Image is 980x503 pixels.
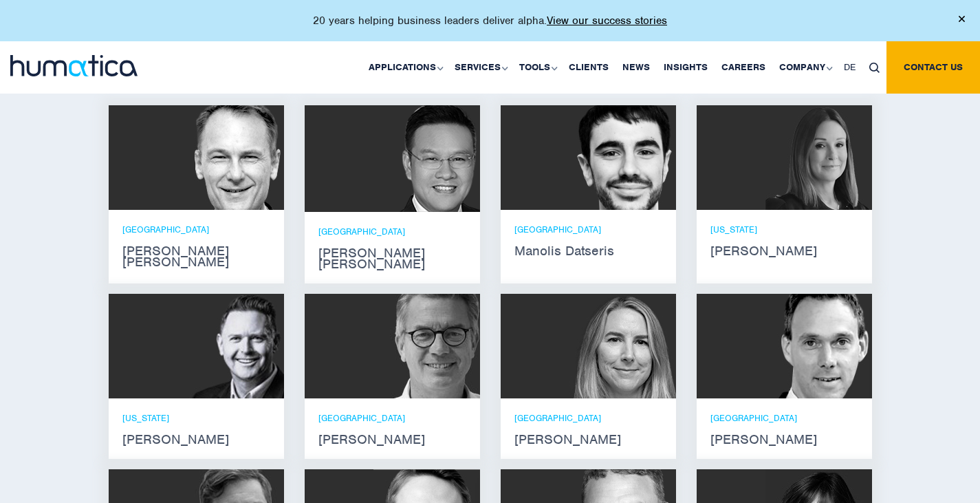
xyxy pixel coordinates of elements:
a: Applications [362,41,448,94]
img: Manolis Datseris [569,105,676,210]
a: Services [448,41,512,94]
strong: [PERSON_NAME] [514,434,662,445]
strong: Manolis Datseris [514,246,662,257]
img: Andros Payne [177,105,284,210]
p: [GEOGRAPHIC_DATA] [122,224,270,235]
p: [GEOGRAPHIC_DATA] [710,412,858,424]
a: View our success stories [547,14,667,28]
strong: [PERSON_NAME] [318,434,466,445]
img: Jan Löning [373,294,480,398]
strong: [PERSON_NAME] [122,434,270,445]
strong: [PERSON_NAME] [PERSON_NAME] [122,246,270,268]
span: DE [844,61,856,73]
img: search_icon [869,63,880,73]
img: Zoë Fox [569,294,676,398]
p: [GEOGRAPHIC_DATA] [514,412,662,424]
a: DE [837,41,862,94]
strong: [PERSON_NAME] [710,246,858,257]
p: 20 years helping business leaders deliver alpha. [313,14,667,28]
a: Insights [657,41,715,94]
a: Clients [562,41,616,94]
a: Careers [715,41,772,94]
strong: [PERSON_NAME] [710,434,858,445]
a: Company [772,41,837,94]
a: Contact us [886,41,980,94]
img: Russell Raath [177,294,284,398]
p: [US_STATE] [710,224,858,235]
p: [GEOGRAPHIC_DATA] [514,224,662,235]
img: Andreas Knobloch [765,294,872,398]
strong: [PERSON_NAME] [PERSON_NAME] [318,248,466,270]
img: Melissa Mounce [765,105,872,210]
a: News [616,41,657,94]
img: Jen Jee Chan [363,105,480,212]
a: Tools [512,41,562,94]
p: [GEOGRAPHIC_DATA] [318,412,466,424]
p: [US_STATE] [122,412,270,424]
img: logo [10,55,138,76]
p: [GEOGRAPHIC_DATA] [318,226,466,237]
